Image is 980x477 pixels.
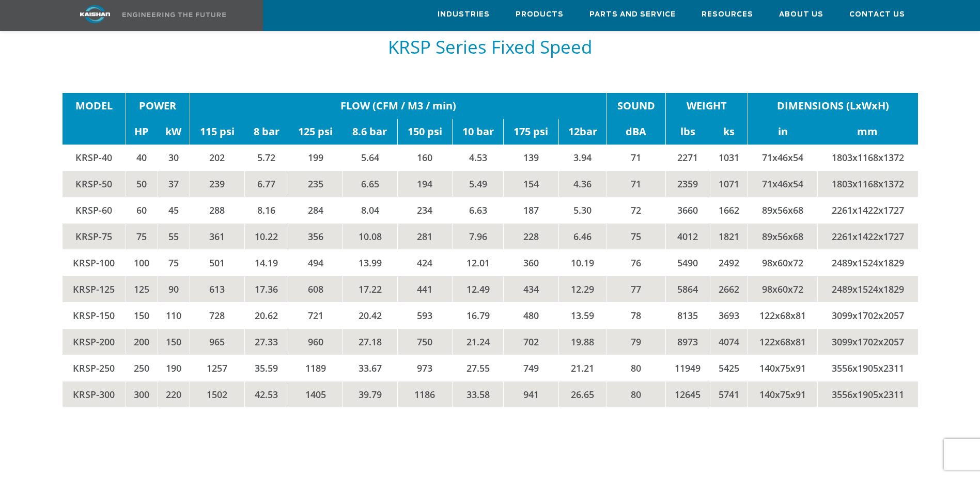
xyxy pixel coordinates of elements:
[606,197,665,224] td: 72
[63,250,126,276] td: KRSP-100
[126,250,158,276] td: 100
[288,381,343,408] td: 1405
[158,250,190,276] td: 75
[504,381,558,408] td: 941
[817,171,917,197] td: 1803x1168x1372
[558,197,606,224] td: 5.30
[453,355,504,381] td: 27.55
[453,276,504,303] td: 12.49
[504,250,558,276] td: 360
[817,119,917,145] td: mm
[158,224,190,250] td: 55
[606,171,665,197] td: 71
[710,381,748,408] td: 5741
[504,171,558,197] td: 154
[453,250,504,276] td: 12.01
[63,276,126,303] td: KRSP-125
[397,145,452,171] td: 160
[748,171,817,197] td: 71x46x54
[63,93,126,119] td: MODEL
[397,381,452,408] td: 1186
[126,145,158,171] td: 40
[126,93,190,119] td: POWER
[158,197,190,224] td: 45
[665,224,710,250] td: 4012
[343,171,397,197] td: 6.65
[190,224,244,250] td: 361
[665,329,710,355] td: 8973
[244,355,288,381] td: 35.59
[558,329,606,355] td: 19.88
[438,1,490,28] a: Industries
[748,145,817,171] td: 71x46x54
[190,329,244,355] td: 965
[63,171,126,197] td: KRSP-50
[606,250,665,276] td: 76
[710,224,748,250] td: 1821
[190,303,244,329] td: 728
[158,329,190,355] td: 150
[817,381,917,408] td: 3556x1905x2311
[158,381,190,408] td: 220
[158,145,190,171] td: 30
[453,145,504,171] td: 4.53
[190,145,244,171] td: 202
[748,197,817,224] td: 89x56x68
[516,9,564,21] span: Products
[558,381,606,408] td: 26.65
[516,1,564,28] a: Products
[748,119,817,145] td: in
[779,9,823,21] span: About Us
[397,171,452,197] td: 194
[779,1,823,28] a: About Us
[558,224,606,250] td: 6.46
[126,355,158,381] td: 250
[453,224,504,250] td: 7.96
[504,276,558,303] td: 434
[343,197,397,224] td: 8.04
[748,303,817,329] td: 122x68x81
[453,329,504,355] td: 21.24
[343,355,397,381] td: 33.67
[126,381,158,408] td: 300
[665,303,710,329] td: 8135
[244,224,288,250] td: 10.22
[244,381,288,408] td: 42.53
[817,224,917,250] td: 2261x1422x1727
[288,276,343,303] td: 608
[126,224,158,250] td: 75
[288,329,343,355] td: 960
[190,276,244,303] td: 613
[190,250,244,276] td: 501
[558,355,606,381] td: 21.21
[244,119,288,145] td: 8 bar
[817,276,917,303] td: 2489x1524x1829
[126,119,158,145] td: HP
[817,250,917,276] td: 2489x1524x1829
[817,145,917,171] td: 1803x1168x1372
[710,303,748,329] td: 3693
[606,119,665,145] td: dBA
[158,355,190,381] td: 190
[606,224,665,250] td: 75
[288,145,343,171] td: 199
[710,355,748,381] td: 5425
[397,276,452,303] td: 441
[343,303,397,329] td: 20.42
[710,250,748,276] td: 2492
[453,303,504,329] td: 16.79
[504,355,558,381] td: 749
[397,119,452,145] td: 150 psi
[606,276,665,303] td: 77
[397,250,452,276] td: 424
[558,119,606,145] td: 12bar
[748,355,817,381] td: 140x75x91
[710,197,748,224] td: 1662
[343,276,397,303] td: 17.22
[288,250,343,276] td: 494
[589,1,676,28] a: Parts and Service
[558,171,606,197] td: 4.36
[710,276,748,303] td: 2662
[504,224,558,250] td: 228
[63,381,126,408] td: KRSP-300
